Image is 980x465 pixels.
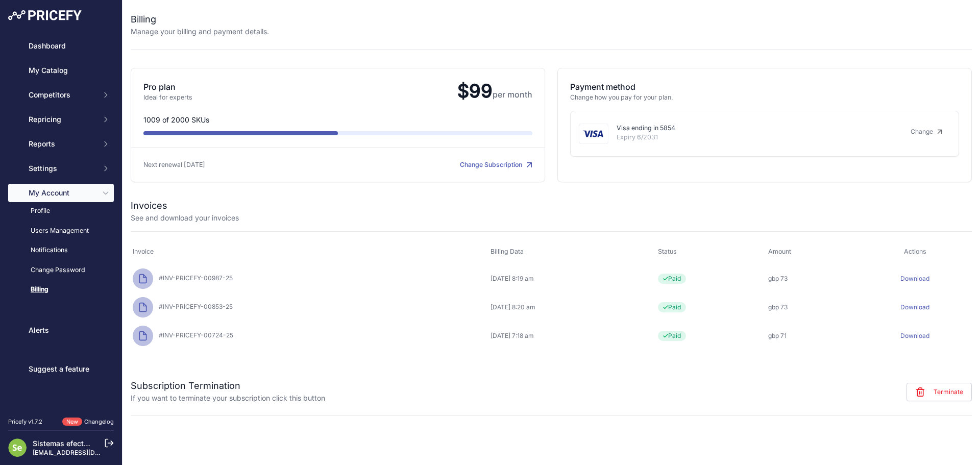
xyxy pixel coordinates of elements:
button: Repricing [8,110,114,129]
span: Paid [658,331,686,341]
p: If you want to terminate your subscription click this button [131,393,325,403]
span: Terminate [934,388,963,396]
a: Dashboard [8,37,114,55]
button: Settings [8,159,114,178]
span: per month [493,89,532,100]
span: Settings [29,163,95,174]
div: [DATE] 8:19 am [491,275,654,283]
a: My Catalog [8,61,114,80]
span: Actions [904,248,926,255]
button: Competitors [8,86,114,104]
a: [EMAIL_ADDRESS][DOMAIN_NAME] [33,449,139,456]
button: Reports [8,135,114,153]
p: Manage your billing and payment details. [131,27,269,37]
p: 1009 of 2000 SKUs [143,115,532,125]
a: Suggest a feature [8,360,114,378]
a: Alerts [8,321,114,339]
div: [DATE] 7:18 am [491,332,654,340]
a: Users Management [8,222,114,240]
a: Billing [8,281,114,299]
span: Paid [658,302,686,312]
nav: Sidebar [8,37,114,405]
a: Changelog [84,418,114,425]
span: Competitors [29,90,95,100]
span: Repricing [29,114,95,125]
p: Next renewal [DATE] [143,160,338,170]
div: gbp 73 [768,303,856,311]
a: Change Password [8,261,114,279]
span: Invoice [133,248,154,255]
p: Ideal for experts [143,93,449,103]
a: Download [900,275,929,282]
p: Pro plan [143,81,449,93]
div: gbp 73 [768,275,856,283]
span: Amount [768,248,791,255]
div: Pricefy v1.7.2 [8,418,42,426]
span: #INV-PRICEFY-00853-25 [155,303,233,310]
h2: Invoices [131,199,167,213]
a: Notifications [8,241,114,259]
span: #INV-PRICEFY-00724-25 [155,331,233,339]
a: Profile [8,202,114,220]
a: Download [900,303,929,311]
span: New [62,418,82,426]
p: See and download your invoices [131,213,239,223]
div: [DATE] 8:20 am [491,303,654,311]
h2: Subscription Termination [131,379,325,393]
p: Visa ending in 5854 [617,124,894,133]
a: Sistemas efectoLed [33,439,101,448]
a: Change Subscription [460,161,532,168]
p: Change how you pay for your plan. [570,93,959,103]
button: My Account [8,184,114,202]
p: Payment method [570,81,959,93]
span: Paid [658,274,686,284]
button: Terminate [906,383,972,401]
span: Status [658,248,677,255]
span: My Account [29,188,95,198]
span: $99 [449,80,532,102]
span: #INV-PRICEFY-00987-25 [155,274,233,282]
div: gbp 71 [768,332,856,340]
h2: Billing [131,12,269,27]
a: Download [900,332,929,339]
span: Reports [29,139,95,149]
span: Billing Data [491,248,524,255]
p: Expiry 6/2031 [617,133,894,142]
a: Change [902,124,950,140]
img: Pricefy Logo [8,10,82,20]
